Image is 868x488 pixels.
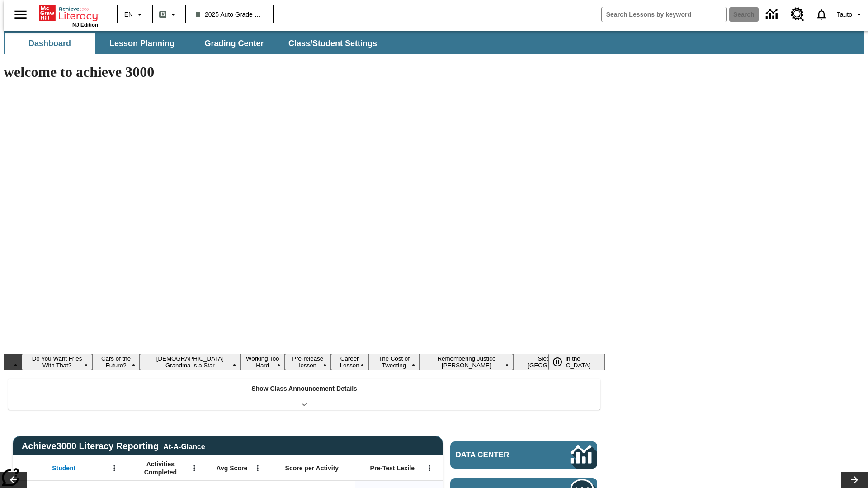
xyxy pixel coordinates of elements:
button: Slide 7 The Cost of Tweeting [368,354,420,370]
a: Resource Center, Will open in new tab [785,2,810,27]
button: Open Menu [108,461,121,475]
a: Data Center [760,2,785,27]
button: Lesson carousel, Next [841,472,868,488]
a: Data Center [450,441,597,469]
button: Slide 2 Cars of the Future? [92,354,140,370]
span: Pre-Test Lexile [370,464,415,472]
div: SubNavbar [4,31,864,54]
h1: welcome to achieve 3000 [4,64,605,80]
button: Language: EN, Select a language [120,6,149,23]
span: Data Center [456,450,540,460]
span: 2025 Auto Grade 1 B [196,10,263,19]
a: Home [39,4,98,22]
button: Slide 1 Do You Want Fries With That? [22,354,92,370]
button: Lesson Planning [97,33,187,54]
button: Pause [548,354,566,370]
button: Open Menu [423,461,436,475]
button: Slide 9 Sleepless in the Animal Kingdom [513,354,605,370]
input: search field [602,7,726,22]
button: Boost Class color is gray green. Change class color [156,6,182,23]
div: SubNavbar [4,33,385,54]
span: B [160,9,165,20]
button: Slide 6 Career Lesson [331,354,368,370]
span: Student [52,464,75,472]
div: Home [39,3,98,28]
span: Tauto [837,10,852,19]
span: EN [124,10,133,19]
button: Slide 3 South Korean Grandma Is a Star [140,354,241,370]
div: At-A-Glance [163,441,205,451]
span: Achieve3000 Literacy Reporting [22,441,205,451]
span: Score per Activity [285,464,339,472]
span: Activities Completed [131,460,190,476]
button: Slide 5 Pre-release lesson [285,354,331,370]
button: Open Menu [188,461,201,475]
button: Profile/Settings [833,6,868,23]
a: Notifications [810,3,833,26]
button: Grading Center [189,33,279,54]
button: Dashboard [5,33,95,54]
button: Class/Student Settings [281,33,384,54]
button: Open side menu [7,1,34,28]
p: Show Class Announcement Details [251,384,357,394]
div: Pause [548,354,576,370]
button: Slide 8 Remembering Justice O'Connor [420,354,513,370]
button: Slide 4 Working Too Hard [241,354,285,370]
span: NJ Edition [72,22,98,28]
div: Show Class Announcement Details [8,379,600,410]
button: Open Menu [251,461,264,475]
span: Avg Score [216,464,247,472]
